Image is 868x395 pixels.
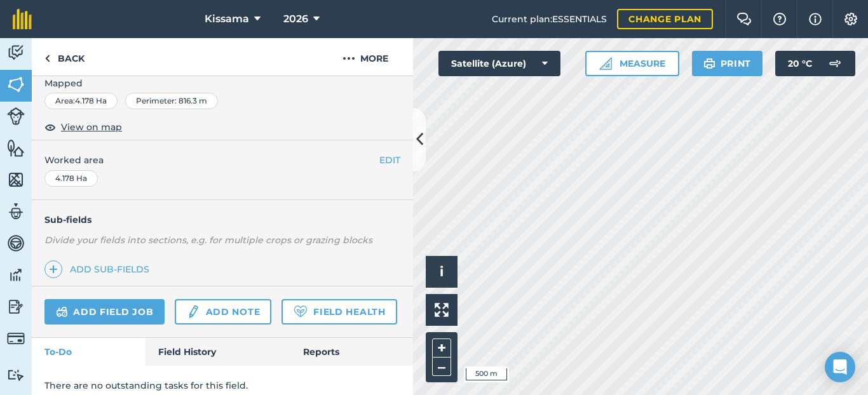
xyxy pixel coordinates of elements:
[125,93,218,109] div: Perimeter : 816.3 m
[61,120,122,134] span: View on map
[7,138,25,157] img: svg+xml;base64,PHN2ZyB4bWxucz0iaHR0cDovL3d3dy53My5vcmcvMjAwMC9zdmciIHdpZHRoPSI1NiIgaGVpZ2h0PSI2MC...
[703,56,715,71] img: svg+xml;base64,PHN2ZyB4bWxucz0iaHR0cDovL3d3dy53My5vcmcvMjAwMC9zdmciIHdpZHRoPSIxOSIgaGVpZ2h0PSIyNC...
[49,262,58,277] img: svg+xml;base64,PHN2ZyB4bWxucz0iaHR0cDovL3d3dy53My5vcmcvMjAwMC9zdmciIHdpZHRoPSIxNCIgaGVpZ2h0PSIyNC...
[7,297,25,316] img: svg+xml;base64,PD94bWwgdmVyc2lvbj0iMS4wIiBlbmNvZGluZz0idXRmLTgiPz4KPCEtLSBHZW5lcmF0b3I6IEFkb2JlIE...
[7,265,25,285] img: svg+xml;base64,PD94bWwgdmVyc2lvbj0iMS4wIiBlbmNvZGluZz0idXRmLTgiPz4KPCEtLSBHZW5lcmF0b3I6IEFkb2JlIE...
[56,304,68,319] img: svg+xml;base64,PD94bWwgdmVyc2lvbj0iMS4wIiBlbmNvZGluZz0idXRmLTgiPz4KPCEtLSBHZW5lcmF0b3I6IEFkb2JlIE...
[7,202,25,221] img: svg+xml;base64,PD94bWwgdmVyc2lvbj0iMS4wIiBlbmNvZGluZz0idXRmLTgiPz4KPCEtLSBHZW5lcmF0b3I6IEFkb2JlIE...
[438,51,560,76] button: Satellite (Azure)
[32,213,413,227] h4: Sub-fields
[290,338,413,366] a: Reports
[44,234,372,246] em: Divide your fields into sections, e.g. for multiple crops or grazing blocks
[825,352,855,382] div: Open Intercom Messenger
[7,170,25,189] img: svg+xml;base64,PHN2ZyB4bWxucz0iaHR0cDovL3d3dy53My5vcmcvMjAwMC9zdmciIHdpZHRoPSI1NiIgaGVpZ2h0PSI2MC...
[492,12,607,26] span: Current plan : ESSENTIALS
[44,299,165,325] a: Add field job
[7,369,25,381] img: svg+xml;base64,PD94bWwgdmVyc2lvbj0iMS4wIiBlbmNvZGluZz0idXRmLTgiPz4KPCEtLSBHZW5lcmF0b3I6IEFkb2JlIE...
[772,13,787,25] img: A question mark icon
[775,51,855,76] button: 20 °C
[175,299,271,325] a: Add note
[342,51,355,66] img: svg+xml;base64,PHN2ZyB4bWxucz0iaHR0cDovL3d3dy53My5vcmcvMjAwMC9zdmciIHdpZHRoPSIyMCIgaGVpZ2h0PSIyNC...
[7,107,25,125] img: svg+xml;base64,PD94bWwgdmVyc2lvbj0iMS4wIiBlbmNvZGluZz0idXRmLTgiPz4KPCEtLSBHZW5lcmF0b3I6IEFkb2JlIE...
[281,299,397,325] a: Field Health
[32,76,413,90] span: Mapped
[44,260,154,278] a: Add sub-fields
[283,11,308,27] span: 2026
[146,338,290,366] a: Field History
[318,38,413,76] button: More
[426,256,458,288] button: i
[44,153,400,167] span: Worked area
[205,11,249,27] span: Kissama
[692,51,763,76] button: Print
[32,338,146,366] a: To-Do
[7,75,25,94] img: svg+xml;base64,PHN2ZyB4bWxucz0iaHR0cDovL3d3dy53My5vcmcvMjAwMC9zdmciIHdpZHRoPSI1NiIgaGVpZ2h0PSI2MC...
[32,38,97,76] a: Back
[13,9,32,29] img: fieldmargin Logo
[7,330,25,347] img: svg+xml;base64,PD94bWwgdmVyc2lvbj0iMS4wIiBlbmNvZGluZz0idXRmLTgiPz4KPCEtLSBHZW5lcmF0b3I6IEFkb2JlIE...
[843,13,858,25] img: A cog icon
[736,13,752,25] img: Two speech bubbles overlapping with the left bubble in the forefront
[44,378,400,392] p: There are no outstanding tasks for this field.
[44,170,98,187] div: 4.178 Ha
[617,9,713,29] a: Change plan
[432,338,451,358] button: +
[788,51,812,76] span: 20 ° C
[44,93,118,109] div: Area : 4.178 Ha
[822,51,848,76] img: svg+xml;base64,PD94bWwgdmVyc2lvbj0iMS4wIiBlbmNvZGluZz0idXRmLTgiPz4KPCEtLSBHZW5lcmF0b3I6IEFkb2JlIE...
[7,43,25,62] img: svg+xml;base64,PD94bWwgdmVyc2lvbj0iMS4wIiBlbmNvZGluZz0idXRmLTgiPz4KPCEtLSBHZW5lcmF0b3I6IEFkb2JlIE...
[432,358,451,376] button: –
[599,57,612,70] img: Ruler icon
[435,303,449,317] img: Four arrows, one pointing top left, one top right, one bottom right and the last bottom left
[7,234,25,253] img: svg+xml;base64,PD94bWwgdmVyc2lvbj0iMS4wIiBlbmNvZGluZz0idXRmLTgiPz4KPCEtLSBHZW5lcmF0b3I6IEFkb2JlIE...
[809,11,822,27] img: svg+xml;base64,PHN2ZyB4bWxucz0iaHR0cDovL3d3dy53My5vcmcvMjAwMC9zdmciIHdpZHRoPSIxNyIgaGVpZ2h0PSIxNy...
[379,153,400,167] button: EDIT
[440,264,444,279] span: i
[186,304,200,319] img: svg+xml;base64,PD94bWwgdmVyc2lvbj0iMS4wIiBlbmNvZGluZz0idXRmLTgiPz4KPCEtLSBHZW5lcmF0b3I6IEFkb2JlIE...
[585,51,679,76] button: Measure
[44,119,122,135] button: View on map
[44,119,56,135] img: svg+xml;base64,PHN2ZyB4bWxucz0iaHR0cDovL3d3dy53My5vcmcvMjAwMC9zdmciIHdpZHRoPSIxOCIgaGVpZ2h0PSIyNC...
[44,51,50,66] img: svg+xml;base64,PHN2ZyB4bWxucz0iaHR0cDovL3d3dy53My5vcmcvMjAwMC9zdmciIHdpZHRoPSI5IiBoZWlnaHQ9IjI0Ii...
